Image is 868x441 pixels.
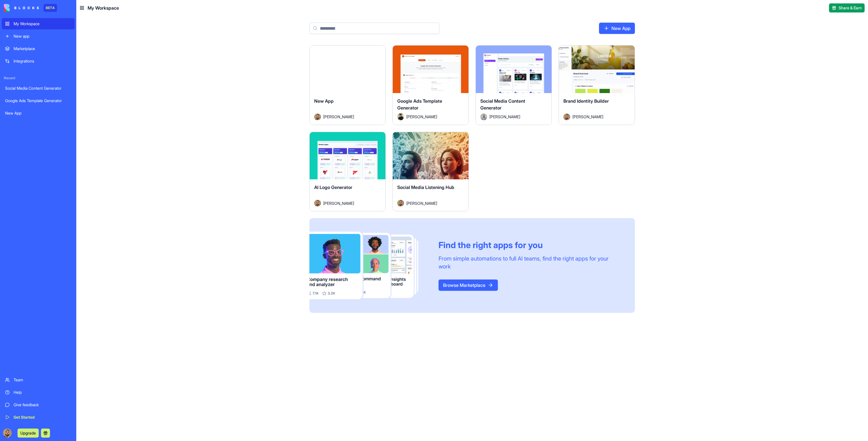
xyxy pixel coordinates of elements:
[323,200,354,206] span: [PERSON_NAME]
[14,390,71,395] div: Help
[4,4,39,12] img: logo
[314,200,321,206] img: Avatar
[439,255,621,270] div: From simple automations to full AI teams, find the right apps for your work
[839,5,862,11] span: Share & Earn
[14,33,71,39] div: New app
[480,98,525,111] span: Social Media Content Generator
[439,279,498,291] a: Browse Marketplace
[559,45,635,125] a: Brand Identity BuilderAvatar[PERSON_NAME]
[314,98,334,104] span: New App
[18,430,39,436] a: Upgrade
[599,23,635,34] a: New App
[2,76,75,80] span: Recent
[397,113,404,120] img: Avatar
[2,412,75,423] a: Get Started
[397,184,454,190] span: Social Media Listening Hub
[397,200,404,206] img: Avatar
[14,58,71,64] div: Integrations
[309,132,386,212] a: AI Logo GeneratorAvatar[PERSON_NAME]
[406,114,437,120] span: [PERSON_NAME]
[2,107,75,119] a: New App
[406,200,437,206] span: [PERSON_NAME]
[314,113,321,120] img: Avatar
[14,46,71,51] div: Marketplace
[392,45,469,125] a: Google Ads Template GeneratorAvatar[PERSON_NAME]
[2,387,75,398] a: Help
[14,377,71,383] div: Team
[563,98,609,104] span: Brand Identity Builder
[18,429,39,438] button: Upgrade
[5,85,71,91] div: Social Media Content Generator
[88,5,119,11] span: My Workspace
[2,95,75,106] a: Google Ads Template Generator
[309,232,429,299] img: Frame_181_egmpey.png
[563,113,570,120] img: Avatar
[2,374,75,386] a: Team
[489,114,520,120] span: [PERSON_NAME]
[314,184,352,190] span: AI Logo Generator
[5,110,71,116] div: New App
[392,132,469,212] a: Social Media Listening HubAvatar[PERSON_NAME]
[14,402,71,408] div: Give feedback
[480,113,487,120] img: Avatar
[829,3,865,12] button: Share & Earn
[2,18,75,29] a: My Workspace
[14,414,71,420] div: Get Started
[5,98,71,104] div: Google Ads Template Generator
[2,31,75,42] a: New app
[309,45,386,125] a: New AppAvatar[PERSON_NAME]
[3,429,12,438] img: ACg8ocJf23WNx-Lf7bhkN1wHcXZ3VlFxpMumDyZ_VFU_1LR5KGYX-FX99w=s96-c
[14,21,71,27] div: My Workspace
[476,45,552,125] a: Social Media Content GeneratorAvatar[PERSON_NAME]
[2,43,75,54] a: Marketplace
[572,114,603,120] span: [PERSON_NAME]
[2,399,75,410] a: Give feedback
[439,240,621,250] div: Find the right apps for you
[323,114,354,120] span: [PERSON_NAME]
[4,4,57,12] a: BETA
[397,98,442,111] span: Google Ads Template Generator
[44,4,57,12] div: BETA
[2,83,75,94] a: Social Media Content Generator
[2,55,75,67] a: Integrations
